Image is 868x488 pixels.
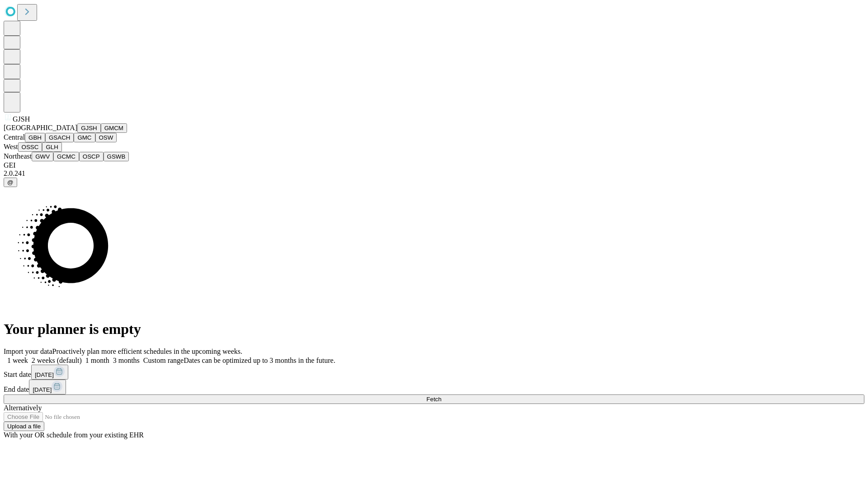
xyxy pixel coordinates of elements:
[35,371,54,378] span: [DATE]
[7,179,14,186] span: @
[52,347,242,355] span: Proactively plan more efficient schedules in the upcoming weeks.
[29,380,66,394] button: [DATE]
[4,380,864,394] div: End date
[4,321,864,338] h1: Your planner is empty
[4,152,32,160] span: Northeast
[4,161,864,169] div: GEI
[45,133,74,142] button: GSACH
[426,396,441,403] span: Fetch
[4,404,42,412] span: Alternatively
[4,365,864,380] div: Start date
[4,394,864,404] button: Fetch
[13,115,30,123] span: GJSH
[7,357,28,364] span: 1 week
[33,386,52,393] span: [DATE]
[4,143,18,150] span: West
[4,133,25,141] span: Central
[79,152,104,161] button: OSCP
[95,133,117,142] button: OSW
[4,178,17,187] button: @
[77,123,101,133] button: GJSH
[4,422,44,431] button: Upload a file
[31,365,68,380] button: [DATE]
[143,357,184,364] span: Custom range
[184,357,335,364] span: Dates can be optimized up to 3 months in the future.
[4,431,144,439] span: With your OR schedule from your existing EHR
[4,347,52,355] span: Import your data
[101,123,127,133] button: GMCM
[4,169,864,178] div: 2.0.241
[32,357,82,364] span: 2 weeks (default)
[53,152,79,161] button: GCMC
[4,124,77,131] span: [GEOGRAPHIC_DATA]
[32,152,53,161] button: GWV
[25,133,45,142] button: GBH
[113,357,140,364] span: 3 months
[104,152,129,161] button: GSWB
[18,142,42,152] button: OSSC
[85,357,109,364] span: 1 month
[74,133,95,142] button: GMC
[42,142,61,152] button: GLH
